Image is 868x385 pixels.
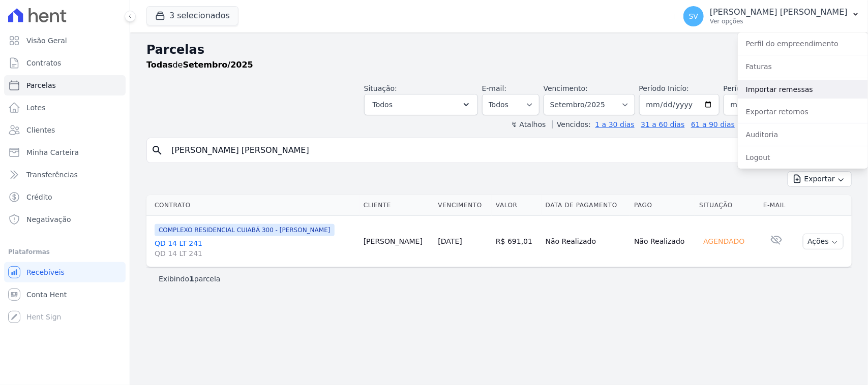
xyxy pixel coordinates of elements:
[155,248,355,259] span: QD 14 LT 241
[4,209,126,230] a: Negativação
[189,275,194,283] b: 1
[26,147,79,157] span: Minha Carteira
[738,103,868,121] a: Exportar retornos
[482,84,507,92] label: E-mail:
[4,165,126,185] a: Transferências
[4,75,126,95] a: Parcelas
[4,187,126,207] a: Crédito
[4,98,126,118] a: Lotes
[689,13,698,20] span: SV
[511,120,546,129] label: ↯ Atalhos
[26,214,71,224] span: Negativação
[630,195,695,216] th: Pago
[710,17,848,25] p: Ver opções
[146,59,253,71] p: de
[595,120,635,129] a: 1 a 30 dias
[373,99,393,111] span: Todos
[738,148,868,167] a: Logout
[155,238,355,259] a: QD 14 LT 241QD 14 LT 241
[552,120,591,129] label: Vencidos:
[26,170,78,180] span: Transferências
[695,195,759,216] th: Situação
[542,195,630,216] th: Data de Pagamento
[788,171,852,187] button: Exportar
[699,234,749,248] div: Agendado
[146,41,852,59] h2: Parcelas
[151,144,163,156] i: search
[4,284,126,305] a: Conta Hent
[803,234,844,249] button: Ações
[724,83,804,94] label: Período Fim:
[159,274,221,284] p: Exibindo parcela
[738,35,868,53] a: Perfil do empreendimento
[146,195,360,216] th: Contrato
[26,290,67,300] span: Conta Hent
[4,53,126,73] a: Contratos
[26,36,67,46] span: Visão Geral
[544,84,588,92] label: Vencimento:
[155,224,335,236] span: COMPLEXO RESIDENCIAL CUIABÁ 300 - [PERSON_NAME]
[360,195,434,216] th: Cliente
[492,216,542,267] td: R$ 691,01
[691,120,735,129] a: 61 a 90 dias
[146,60,173,70] strong: Todas
[360,216,434,267] td: [PERSON_NAME]
[639,84,689,92] label: Período Inicío:
[434,195,492,216] th: Vencimento
[26,125,55,135] span: Clientes
[26,267,65,277] span: Recebíveis
[542,216,630,267] td: Não Realizado
[4,142,126,163] a: Minha Carteira
[146,6,238,25] button: 3 selecionados
[26,192,52,202] span: Crédito
[738,125,868,144] a: Auditoria
[364,94,478,115] button: Todos
[492,195,542,216] th: Valor
[8,246,122,258] div: Plataformas
[183,60,253,70] strong: Setembro/2025
[26,103,46,113] span: Lotes
[759,195,793,216] th: E-mail
[675,2,868,30] button: SV [PERSON_NAME] [PERSON_NAME] Ver opções
[364,84,397,92] label: Situação:
[438,237,462,245] a: [DATE]
[4,30,126,51] a: Visão Geral
[738,80,868,99] a: Importar remessas
[26,58,61,68] span: Contratos
[165,140,847,161] input: Buscar por nome do lote ou do cliente
[4,262,126,282] a: Recebíveis
[26,80,56,90] span: Parcelas
[738,57,868,76] a: Faturas
[710,7,848,17] p: [PERSON_NAME] [PERSON_NAME]
[4,120,126,140] a: Clientes
[630,216,695,267] td: Não Realizado
[641,120,684,129] a: 31 a 60 dias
